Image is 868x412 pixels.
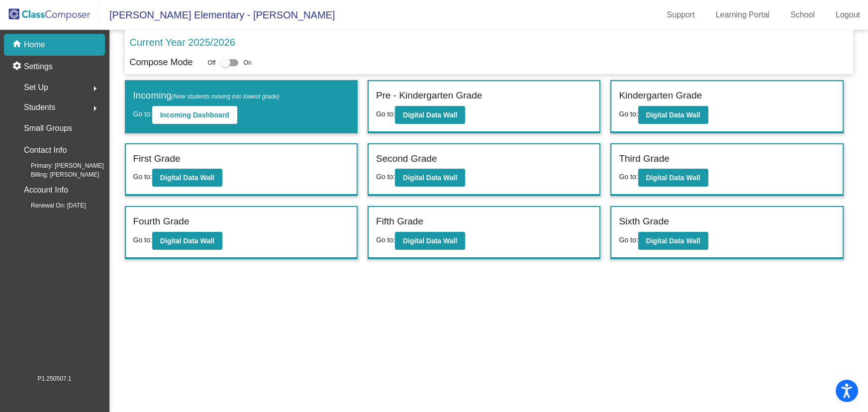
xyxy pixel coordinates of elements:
[152,106,237,124] button: Incoming Dashboard
[619,152,669,166] label: Third Grade
[403,111,457,119] b: Digital Data Wall
[160,174,214,182] b: Digital Data Wall
[160,237,214,245] b: Digital Data Wall
[403,237,457,245] b: Digital Data Wall
[395,169,465,187] button: Digital Data Wall
[376,236,395,244] span: Go to:
[24,61,53,73] p: Settings
[89,83,101,95] mat-icon: arrow_right
[133,89,280,103] label: Incoming
[133,214,190,229] label: Fourth Grade
[208,58,216,67] span: Off
[659,7,703,23] a: Support
[15,170,99,179] span: Billing: [PERSON_NAME]
[619,110,638,118] span: Go to:
[133,152,181,166] label: First Grade
[395,232,465,250] button: Digital Data Wall
[376,110,395,118] span: Go to:
[24,121,72,135] p: Small Groups
[619,173,638,181] span: Go to:
[638,169,708,187] button: Digital Data Wall
[152,169,222,187] button: Digital Data Wall
[403,174,457,182] b: Digital Data Wall
[24,101,55,114] span: Students
[708,7,778,23] a: Learning Portal
[646,174,700,182] b: Digital Data Wall
[160,111,229,119] b: Incoming Dashboard
[130,35,235,50] p: Current Year 2025/2026
[619,236,638,244] span: Go to:
[376,152,437,166] label: Second Grade
[12,61,24,73] mat-icon: settings
[243,58,251,67] span: On
[24,39,45,51] p: Home
[172,93,280,100] span: (New students moving into lowest grade)
[828,7,868,23] a: Logout
[133,110,152,118] span: Go to:
[376,89,482,103] label: Pre - Kindergarten Grade
[646,237,700,245] b: Digital Data Wall
[619,214,669,229] label: Sixth Grade
[24,81,48,95] span: Set Up
[99,7,335,23] span: [PERSON_NAME] Elementary - [PERSON_NAME]
[638,106,708,124] button: Digital Data Wall
[376,214,423,229] label: Fifth Grade
[15,161,104,170] span: Primary: [PERSON_NAME]
[24,183,68,197] p: Account Info
[15,201,86,210] span: Renewal On: [DATE]
[152,232,222,250] button: Digital Data Wall
[619,89,702,103] label: Kindergarten Grade
[12,39,24,51] mat-icon: home
[133,236,152,244] span: Go to:
[24,143,67,157] p: Contact Info
[376,173,395,181] span: Go to:
[638,232,708,250] button: Digital Data Wall
[89,103,101,114] mat-icon: arrow_right
[130,56,193,69] p: Compose Mode
[646,111,700,119] b: Digital Data Wall
[395,106,465,124] button: Digital Data Wall
[782,7,823,23] a: School
[133,173,152,181] span: Go to:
